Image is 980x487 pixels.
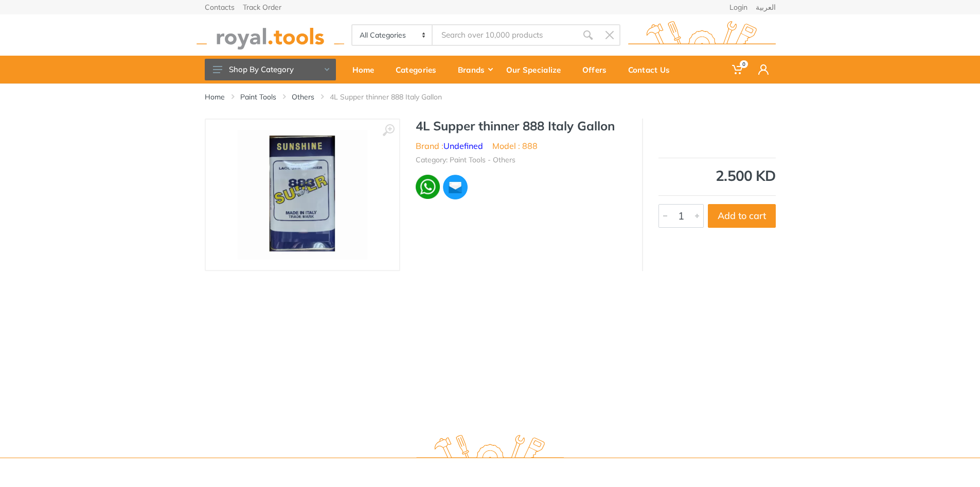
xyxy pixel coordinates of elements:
[451,59,499,80] div: Brands
[416,119,627,133] h1: 4L Supper thinner 888 Italy Gallon
[433,24,577,46] input: Site search
[292,92,314,102] a: Others
[628,21,776,49] img: royal.tools Logo
[499,56,575,83] a: Our Specialize
[345,59,388,80] div: Home
[658,169,776,183] div: 2.500 KD
[745,124,776,149] img: Undefined
[205,4,235,11] a: Contacts
[575,59,621,80] div: Offers
[205,59,336,80] button: Shop By Category
[621,59,684,80] div: Contact Us
[725,56,751,83] a: 0
[243,4,281,11] a: Track Order
[205,92,776,102] nav: breadcrumb
[416,435,564,463] img: royal.tools Logo
[352,25,433,45] select: Category
[240,92,276,102] a: Paint Tools
[740,60,748,68] span: 0
[388,56,451,83] a: Categories
[499,59,575,80] div: Our Specialize
[442,174,469,200] img: ma.webp
[575,56,621,83] a: Offers
[205,92,225,102] a: Home
[492,140,538,152] li: Model : 888
[388,59,451,80] div: Categories
[345,56,388,83] a: Home
[756,4,776,11] a: العربية
[621,56,684,83] a: Contact Us
[238,130,367,260] img: Royal Tools - 4L Supper thinner 888 Italy Gallon
[729,4,747,11] a: Login
[443,141,483,151] a: Undefined
[416,175,440,199] img: wa.webp
[197,21,344,49] img: royal.tools Logo
[416,155,515,165] li: Category: Paint Tools - Others
[330,92,457,102] li: 4L Supper thinner 888 Italy Gallon
[416,140,483,152] li: Brand :
[708,204,776,228] button: Add to cart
